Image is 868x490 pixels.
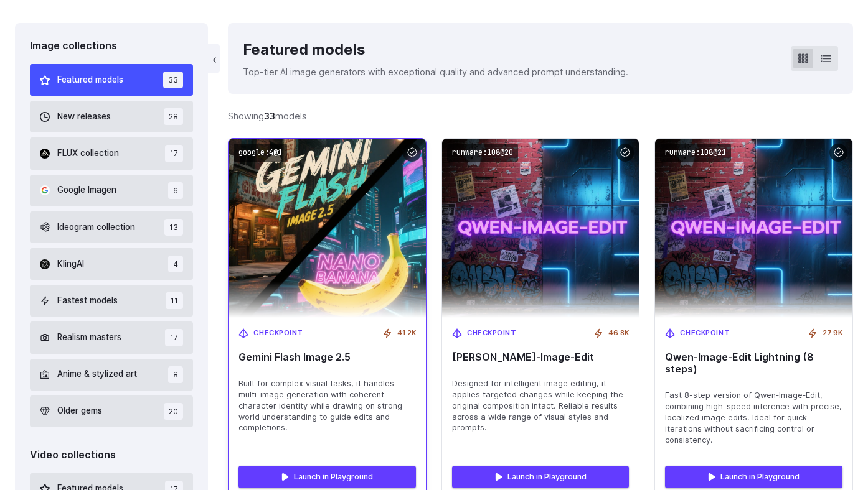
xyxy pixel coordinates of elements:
span: 11 [166,292,183,309]
span: Anime & stylized art [57,367,137,381]
span: 13 [164,219,183,236]
button: ‹ [208,44,220,73]
span: 27.9K [823,328,842,339]
span: Checkpoint [467,328,517,339]
span: Qwen‑Image‑Edit Lightning (8 steps) [665,351,842,375]
div: Video collections [30,447,193,463]
span: New releases [57,110,111,124]
span: 17 [165,329,183,346]
span: Gemini Flash Image 2.5 [238,351,416,363]
span: Realism masters [57,331,121,344]
button: New releases 28 [30,101,193,132]
span: Fastest models [57,294,118,308]
img: Qwen‑Image‑Edit [442,139,639,318]
span: Ideogram collection [57,221,135,234]
button: Fastest models 11 [30,285,193,317]
button: Anime & stylized art 8 [30,359,193,391]
a: Launch in Playground [238,466,416,488]
span: Checkpoint [253,328,303,339]
div: Image collections [30,38,193,54]
span: 17 [165,145,183,162]
button: KlingAI 4 [30,248,193,280]
div: Showing models [228,109,307,123]
span: [PERSON_NAME]‑Image‑Edit [452,351,630,363]
span: 33 [163,72,183,88]
span: 46.8K [608,328,629,339]
button: Realism masters 17 [30,321,193,353]
span: Checkpoint [680,328,730,339]
span: 6 [168,182,183,199]
span: 8 [168,366,183,383]
span: Featured models [57,73,123,87]
span: 41.2K [397,328,416,339]
span: FLUX collection [57,147,119,160]
span: Older gems [57,404,102,418]
span: 20 [164,403,183,420]
code: runware:108@21 [660,144,731,162]
span: Built for complex visual tasks, it handles multi-image generation with coherent character identit... [238,378,416,434]
span: Google Imagen [57,183,116,197]
a: Launch in Playground [665,466,842,488]
strong: 33 [264,111,275,121]
span: KlingAI [57,257,84,271]
button: Google Imagen 6 [30,175,193,206]
span: 4 [168,256,183,272]
button: Older gems 20 [30,395,193,427]
span: Fast 8-step version of Qwen‑Image‑Edit, combining high-speed inference with precise, localized im... [665,390,842,446]
img: Qwen‑Image‑Edit Lightning (8 steps) [655,139,852,318]
code: google:4@1 [234,144,287,162]
div: Featured models [243,38,628,62]
p: Top-tier AI image generators with exceptional quality and advanced prompt understanding. [243,65,628,79]
button: Featured models 33 [30,64,193,96]
img: Gemini Flash Image 2.5 [219,130,436,327]
code: runware:108@20 [447,144,518,162]
button: Ideogram collection 13 [30,211,193,243]
span: Designed for intelligent image editing, it applies targeted changes while keeping the original co... [452,378,630,434]
button: FLUX collection 17 [30,137,193,169]
span: 28 [164,108,183,125]
a: Launch in Playground [452,466,630,488]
